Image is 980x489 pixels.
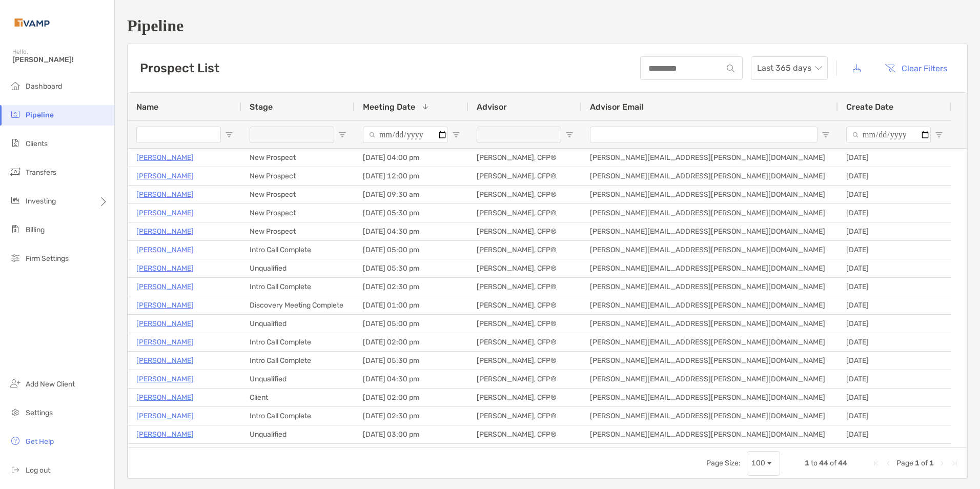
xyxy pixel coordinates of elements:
div: [PERSON_NAME][EMAIL_ADDRESS][PERSON_NAME][DOMAIN_NAME] [582,222,838,240]
span: Create Date [846,102,893,112]
div: [DATE] [838,204,951,222]
div: [DATE] 02:30 pm [355,444,468,462]
div: New Prospect [241,186,355,203]
img: firm-settings icon [9,252,22,264]
div: [PERSON_NAME][EMAIL_ADDRESS][PERSON_NAME][DOMAIN_NAME] [582,259,838,277]
div: 100 [751,459,765,467]
img: clients icon [9,137,22,149]
div: [DATE] 05:30 pm [355,352,468,370]
img: add_new_client icon [9,377,22,390]
div: [PERSON_NAME], CFP® [468,278,582,296]
span: 1 [915,459,920,467]
img: dashboard icon [9,79,22,92]
div: [PERSON_NAME], CFP® [468,149,582,167]
span: Get Help [26,437,54,446]
p: [PERSON_NAME] [136,262,194,275]
div: [DATE] 04:00 pm [355,149,468,167]
div: [PERSON_NAME], CFP® [468,370,582,388]
a: [PERSON_NAME] [136,207,194,219]
div: [DATE] [838,149,951,167]
div: Intro Call Complete [241,241,355,259]
h1: Pipeline [127,16,968,35]
a: [PERSON_NAME] [136,188,194,201]
span: Advisor Email [590,102,643,112]
div: [PERSON_NAME][EMAIL_ADDRESS][PERSON_NAME][DOMAIN_NAME] [582,186,838,203]
span: Pipeline [26,111,54,119]
a: [PERSON_NAME] [136,410,194,422]
img: settings icon [9,406,22,418]
div: Previous Page [884,459,892,467]
div: [DATE] 02:00 pm [355,333,468,351]
div: [PERSON_NAME][EMAIL_ADDRESS][PERSON_NAME][DOMAIN_NAME] [582,278,838,296]
div: New Prospect [241,222,355,240]
span: Name [136,102,158,112]
div: [DATE] 02:30 pm [355,407,468,425]
span: Log out [26,466,50,475]
span: 44 [819,459,828,467]
div: [DATE] [838,296,951,314]
span: Last 365 days [757,57,822,79]
div: [PERSON_NAME], CFP® [468,167,582,185]
div: [PERSON_NAME], CFP® [468,241,582,259]
span: Add New Client [26,380,75,389]
button: Open Filter Menu [822,131,830,139]
div: [PERSON_NAME], CFP® [468,204,582,222]
input: Meeting Date Filter Input [363,127,448,143]
a: [PERSON_NAME] [136,391,194,404]
a: [PERSON_NAME] [136,243,194,256]
button: Clear Filters [877,57,955,79]
div: [PERSON_NAME][EMAIL_ADDRESS][PERSON_NAME][DOMAIN_NAME] [582,333,838,351]
button: Open Filter Menu [565,131,574,139]
div: [DATE] [838,241,951,259]
div: [PERSON_NAME][EMAIL_ADDRESS][PERSON_NAME][DOMAIN_NAME] [582,204,838,222]
div: Intro Call Complete [241,407,355,425]
div: [DATE] 01:00 pm [355,296,468,314]
p: [PERSON_NAME] [136,317,194,330]
div: [PERSON_NAME][EMAIL_ADDRESS][PERSON_NAME][DOMAIN_NAME] [582,296,838,314]
a: [PERSON_NAME] [136,336,194,349]
p: [PERSON_NAME] [136,446,194,459]
div: [DATE] [838,315,951,333]
div: New Prospect [241,167,355,185]
div: Unqualified [241,370,355,388]
div: [DATE] [838,167,951,185]
div: Unqualified [241,315,355,333]
div: [PERSON_NAME][EMAIL_ADDRESS][PERSON_NAME][DOMAIN_NAME] [582,389,838,406]
div: [PERSON_NAME][EMAIL_ADDRESS][PERSON_NAME][DOMAIN_NAME] [582,444,838,462]
div: [PERSON_NAME], CFP® [468,315,582,333]
div: Intro Call Complete [241,278,355,296]
span: Billing [26,226,45,234]
span: [PERSON_NAME]! [12,55,108,64]
div: New Prospect [241,149,355,167]
img: input icon [727,65,734,72]
p: [PERSON_NAME] [136,354,194,367]
div: [PERSON_NAME], CFP® [468,186,582,203]
a: [PERSON_NAME] [136,299,194,312]
div: [PERSON_NAME], CFP® [468,389,582,406]
span: Firm Settings [26,254,69,263]
a: [PERSON_NAME] [136,280,194,293]
img: investing icon [9,194,22,207]
span: to [811,459,818,467]
div: Unqualified [241,259,355,277]
div: [DATE] [838,259,951,277]
div: [PERSON_NAME][EMAIL_ADDRESS][PERSON_NAME][DOMAIN_NAME] [582,315,838,333]
span: Page [896,459,913,467]
p: [PERSON_NAME] [136,151,194,164]
p: [PERSON_NAME] [136,225,194,238]
div: [PERSON_NAME], CFP® [468,222,582,240]
span: Investing [26,197,56,206]
div: [PERSON_NAME][EMAIL_ADDRESS][PERSON_NAME][DOMAIN_NAME] [582,352,838,370]
div: [PERSON_NAME][EMAIL_ADDRESS][PERSON_NAME][DOMAIN_NAME] [582,425,838,443]
button: Open Filter Menu [935,131,943,139]
p: [PERSON_NAME] [136,428,194,441]
span: Stage [250,102,273,112]
div: [PERSON_NAME], CFP® [468,425,582,443]
h3: Prospect List [140,61,219,75]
